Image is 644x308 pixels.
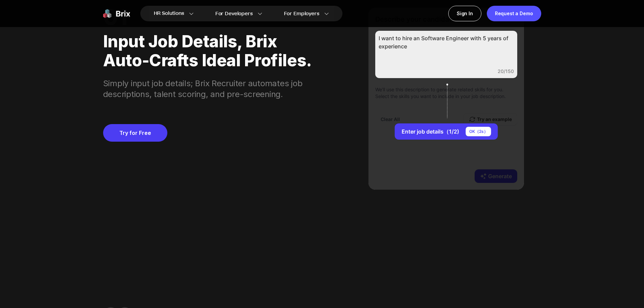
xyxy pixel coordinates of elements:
[103,70,318,100] div: Simply input job details; Brix Recruiter automates job descriptions, talent scoring, and pre-scre...
[284,10,319,17] span: For Employers
[375,31,517,78] div: I want to hire an Software Engineer with 5 years of experience
[487,6,541,21] a: Request a Demo
[103,27,318,70] div: Input job details, Brix auto-crafts ideal profiles.
[215,10,253,17] span: For Developers
[395,123,498,140] button: Enter job details（1/2)OK（2s）
[498,68,514,75] div: 20/150
[448,6,481,21] a: Sign In
[103,124,167,142] a: Try for Free
[466,127,491,136] div: OK（ 2 s）
[154,8,184,19] span: HR Solutions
